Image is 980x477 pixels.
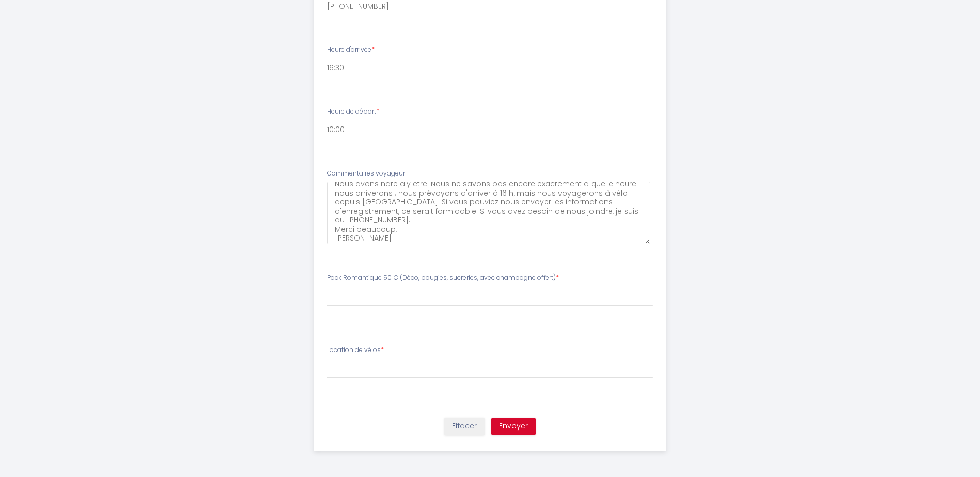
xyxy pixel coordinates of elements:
[327,169,405,179] label: Commentaires voyageur
[444,418,485,435] button: Effacer
[327,345,384,355] label: Location de vélos
[327,273,559,283] label: Pack Romantique 50 € (Déco, bougies, sucreries, avec champagne offert)
[327,107,379,117] label: Heure de départ
[491,418,536,435] button: Envoyer
[327,45,375,55] label: Heure d'arrivée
